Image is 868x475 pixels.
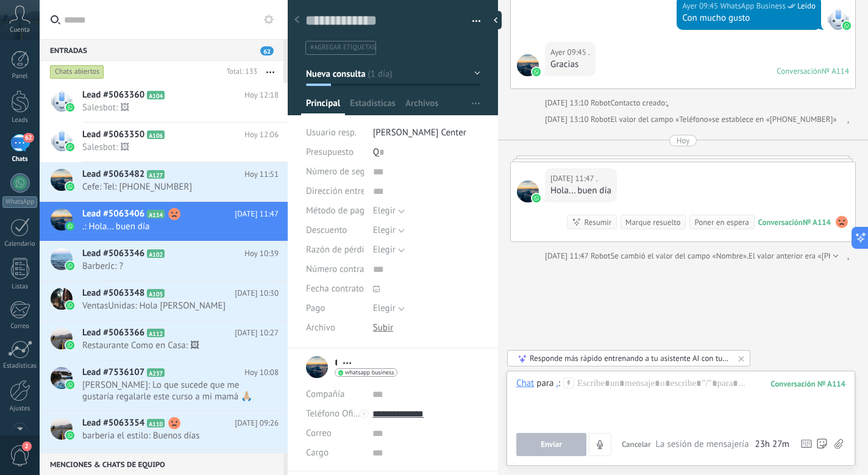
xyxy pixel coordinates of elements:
[235,417,279,429] span: [DATE] 09:26
[532,194,541,202] img: waba.svg
[550,185,611,197] div: Hola... buen día
[2,405,38,413] div: Ajustes
[591,98,610,108] span: Robot
[147,210,165,218] span: A114
[66,341,74,349] img: waba.svg
[550,46,588,59] div: Ayer 09:45
[667,97,669,109] a: .
[40,241,288,280] a: Lead #5063346 A102 Hoy 10:39 BarberJc: ?
[545,250,591,262] div: [DATE] 11:47
[235,327,279,339] span: [DATE] 10:27
[755,438,789,451] span: 23h 27m
[517,54,539,76] span: .
[306,245,374,254] span: Razón de pérdida
[532,68,541,76] img: waba.svg
[82,129,144,141] span: Lead #5063350
[260,46,274,55] span: 62
[610,113,712,126] span: El valor del campo «Teléfono»
[373,143,480,162] div: Q
[306,443,363,463] div: Cargo
[306,408,369,420] span: Teléfono Oficina
[306,284,364,293] span: Fecha contrato
[82,181,255,193] span: Cefe: Tel: [PHONE_NUMBER]
[306,318,364,337] div: Archivo
[842,21,851,30] img: waba.svg
[147,419,165,427] span: A110
[373,201,405,221] button: Elegir
[82,248,144,260] span: Lead #5063346
[373,240,405,260] button: Elegir
[827,8,849,30] span: WhatsApp Business
[373,127,466,138] span: [PERSON_NAME] Center
[2,362,38,370] div: Estadísticas
[345,370,394,376] span: whatsapp business
[373,224,396,236] span: Elegir
[40,39,283,61] div: Entradas
[306,448,329,457] span: Cargo
[244,129,279,141] span: Hoy 12:06
[82,260,255,272] span: BarberJc: ?
[373,244,396,255] span: Elegir
[610,97,667,109] div: Contacto creado:
[306,187,375,196] span: Dirección entrega
[584,216,611,228] div: Resumir
[23,133,34,143] span: 62
[244,168,279,180] span: Hoy 11:51
[82,430,255,441] span: barberia el estilo: Buenos días
[306,162,364,181] div: Número de seguimiento
[306,181,364,201] div: Dirección entrega
[405,98,438,115] span: Archivos
[373,299,405,318] button: Elegir
[306,127,357,138] span: Usuario resp.
[235,287,279,299] span: [DATE] 10:30
[550,173,596,185] div: [DATE] 11:47
[40,123,288,162] a: Lead #5063350 A106 Hoy 12:06 Salesbot: 🖼
[66,143,74,151] img: waba.svg
[40,453,283,475] div: Menciones & Chats de equipo
[40,202,288,241] a: Lead #5063406 A114 [DATE] 11:47 .: Hola... buen día
[306,279,364,298] div: Fecha contrato
[306,404,363,424] button: Teléfono Oficina
[82,89,144,101] span: Lead #5063360
[306,323,335,332] span: Archivo
[677,135,690,146] div: Hoy
[306,201,364,221] div: Método de pago
[306,299,364,318] div: Pago
[306,226,347,235] span: Descuento
[622,439,651,449] span: Cancelar
[40,321,288,360] a: Lead #5063366 A112 [DATE] 10:27 Restaurante Como en Casa: 🖼
[682,12,816,24] div: Con mucho gusto
[591,114,610,124] span: Robot
[550,59,590,71] div: Gracias
[516,433,586,456] button: Enviar
[541,440,562,449] span: Enviar
[306,146,354,158] span: Presupuesto
[147,368,165,377] span: A237
[306,167,400,176] span: Número de seguimiento
[2,196,37,208] div: WhatsApp
[147,329,165,337] span: A112
[2,116,38,124] div: Leads
[306,424,332,443] button: Correo
[536,377,553,390] span: para
[306,385,363,404] div: Compañía
[656,438,752,451] span: La sesión de mensajería finaliza en:
[847,250,849,262] a: .
[306,206,369,215] span: Método de pago
[517,180,539,202] span: .
[10,26,30,34] span: Cuenta
[588,46,590,59] span: .
[82,287,144,299] span: Lead #5063348
[556,377,558,388] div: .
[373,205,396,216] span: Elegir
[40,162,288,201] a: Lead #5063482 A127 Hoy 11:51 Cefe: Tel: [PHONE_NUMBER]
[66,301,74,310] img: waba.svg
[822,66,849,76] div: № A114
[82,141,255,153] span: Salesbot: 🖼
[244,89,279,101] span: Hoy 12:18
[221,66,257,78] div: Total: 133
[2,155,38,163] div: Chats
[617,433,656,456] button: Cancelar
[82,208,144,220] span: Lead #5063406
[712,113,837,126] span: se establece en «[PHONE_NUMBER]»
